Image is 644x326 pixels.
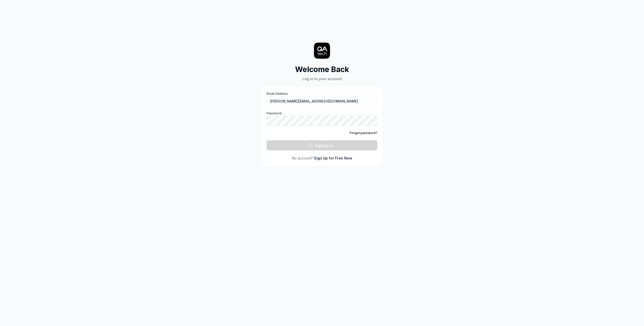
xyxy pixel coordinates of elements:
span: No account? [292,155,313,161]
div: Log in to your account [295,76,349,81]
input: Email Address [267,96,377,106]
a: Sign Up for Free Now [314,155,352,161]
h2: Welcome Back [295,64,349,75]
label: Password [267,111,377,126]
label: Email Address [267,91,377,106]
button: Signing in... [267,140,377,150]
input: Password [267,116,377,126]
a: Forgot password? [350,131,377,135]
